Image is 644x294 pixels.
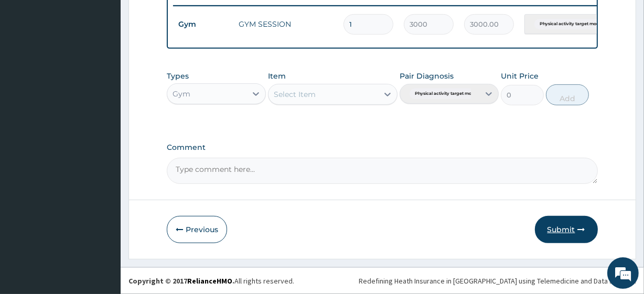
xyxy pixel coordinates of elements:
[173,89,190,99] div: Gym
[5,189,200,225] textarea: Type your message and hit 'Enter'
[167,216,227,243] button: Previous
[61,83,145,189] span: We're online!
[233,14,338,35] td: GYM SESSION
[535,216,598,243] button: Submit
[274,89,316,100] div: Select Item
[55,59,176,72] div: Chat with us now
[268,71,286,81] label: Item
[167,72,189,81] label: Types
[501,71,539,81] label: Unit Price
[128,276,234,286] strong: Copyright © 2017 .
[121,267,644,294] footer: All rights reserved.
[546,84,589,105] button: Add
[172,5,197,30] div: Minimize live chat window
[359,276,636,286] div: Redefining Heath Insurance in [GEOGRAPHIC_DATA] using Telemedicine and Data Science!
[400,71,454,81] label: Pair Diagnosis
[173,15,233,34] td: Gym
[187,276,232,286] a: RelianceHMO
[19,52,42,79] img: d_794563401_company_1708531726252_794563401
[167,143,597,152] label: Comment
